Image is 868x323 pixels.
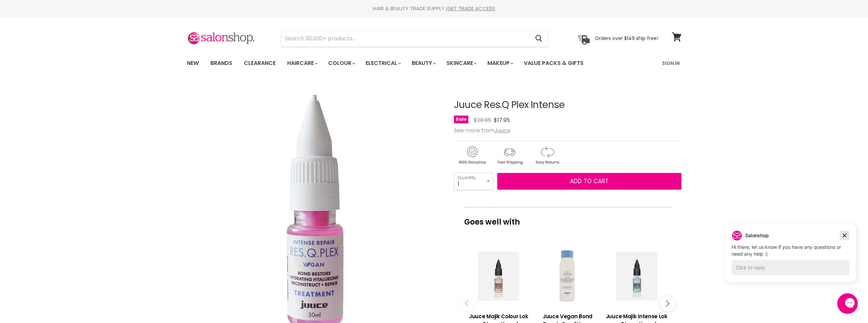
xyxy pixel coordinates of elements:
[178,53,690,73] nav: Main
[529,145,565,166] img: returns.gif
[530,31,548,46] button: Search
[494,116,510,124] span: $17.95
[182,56,204,70] a: New
[441,56,481,70] a: Skincare
[178,5,690,12] div: HAIR & BEAUTY TRADE SUPPLY |
[323,56,359,70] a: Colour
[182,53,623,73] ul: Main menu
[282,56,322,70] a: Haircare
[361,56,405,70] a: Electrical
[720,222,861,292] iframe: Gorgias live chat campaigns
[495,126,511,134] a: Juuce
[464,207,671,230] p: Goes well with
[454,173,493,190] select: Quantity
[454,126,511,134] span: See more from
[281,31,530,46] input: Search
[407,56,440,70] a: Beauty
[239,56,281,70] a: Clearance
[519,56,589,70] a: Value Packs & Gifts
[454,145,490,166] img: genuine.gif
[454,100,681,110] h1: Juuce Res.Q Plex Intense
[205,56,237,70] a: Brands
[454,116,468,123] span: Sale
[570,177,608,185] span: Add to cart
[595,35,658,41] p: Orders over $149 ship free!
[658,56,684,70] a: Sign In
[482,56,517,70] a: Makeup
[497,173,681,190] button: Add to cart
[447,5,495,12] a: GET TRADE ACCESS
[491,145,528,166] img: shipping.gif
[474,116,491,124] span: $20.95
[834,291,861,316] iframe: Gorgias live chat messenger
[281,30,548,47] form: Product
